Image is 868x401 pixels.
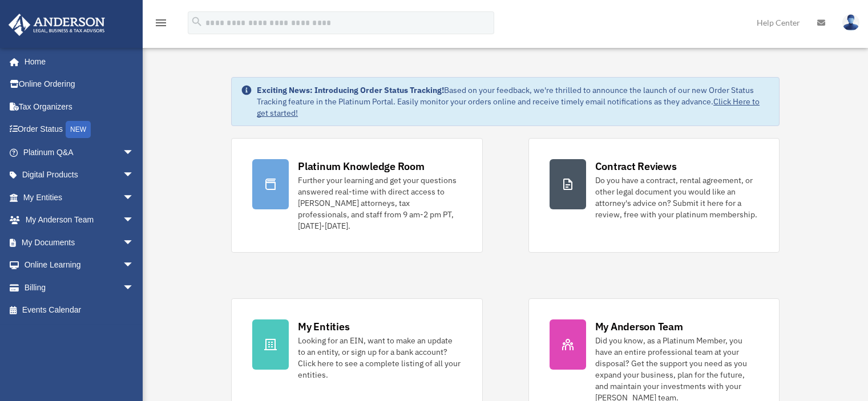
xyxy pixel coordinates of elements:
img: User Pic [842,14,859,31]
div: Based on your feedback, we're thrilled to announce the launch of our new Order Status Tracking fe... [257,84,770,119]
span: arrow_drop_down [123,276,146,299]
a: Platinum Knowledge Room Further your learning and get your questions answered real-time with dire... [231,138,482,253]
a: Click Here to get started! [257,96,760,118]
span: arrow_drop_down [123,231,146,254]
a: Home [8,50,146,73]
div: Do you have a contract, rental agreement, or other legal document you would like an attorney's ad... [595,175,758,220]
div: My Anderson Team [595,319,683,334]
span: arrow_drop_down [123,141,146,164]
div: Looking for an EIN, want to make an update to an entity, or sign up for a bank account? Click her... [298,335,461,380]
span: arrow_drop_down [123,164,146,187]
div: Platinum Knowledge Room [298,159,425,173]
a: Online Learningarrow_drop_down [8,254,151,277]
a: Billingarrow_drop_down [8,276,151,299]
strong: Exciting News: Introducing Order Status Tracking! [257,85,444,95]
a: Online Ordering [8,73,151,96]
img: Anderson Advisors Platinum Portal [5,14,108,36]
span: arrow_drop_down [123,186,146,209]
div: Contract Reviews [595,159,677,173]
span: arrow_drop_down [123,209,146,232]
div: My Entities [298,319,349,334]
a: Contract Reviews Do you have a contract, rental agreement, or other legal document you would like... [528,138,780,253]
div: NEW [66,121,91,138]
a: My Documentsarrow_drop_down [8,231,151,254]
a: My Anderson Teamarrow_drop_down [8,209,151,232]
a: My Entitiesarrow_drop_down [8,186,151,209]
a: Platinum Q&Aarrow_drop_down [8,141,151,164]
span: arrow_drop_down [123,254,146,277]
i: menu [154,16,168,30]
a: Tax Organizers [8,95,151,118]
i: search [191,15,203,28]
a: Events Calendar [8,299,151,322]
a: Order StatusNEW [8,118,151,141]
a: Digital Productsarrow_drop_down [8,164,151,187]
div: Further your learning and get your questions answered real-time with direct access to [PERSON_NAM... [298,175,461,232]
a: menu [154,20,168,30]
